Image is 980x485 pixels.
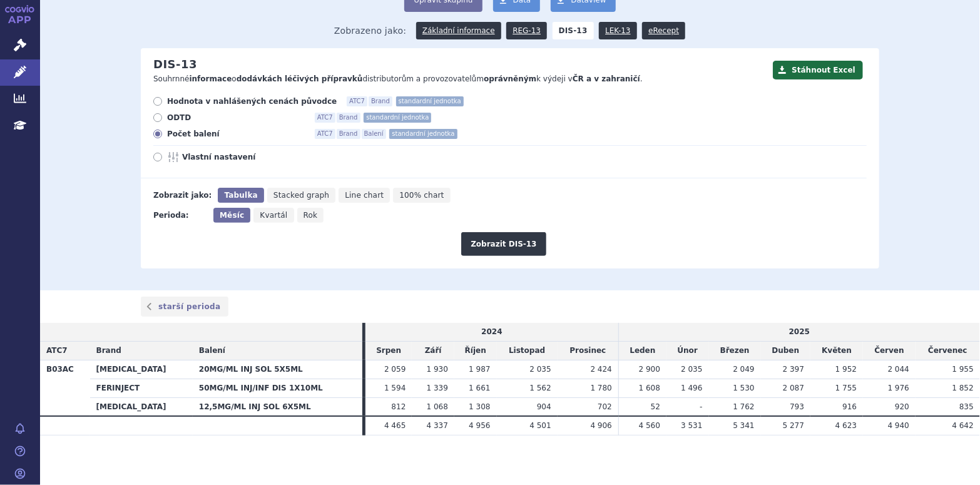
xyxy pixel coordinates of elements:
span: Brand [369,96,392,106]
span: 2 049 [733,365,754,374]
span: ATC7 [315,113,335,123]
span: Balení [199,346,225,355]
span: Tabulka [224,191,257,200]
strong: oprávněným [484,74,536,83]
span: 4 956 [469,421,490,430]
span: 2 900 [639,365,660,374]
td: Červen [863,342,916,360]
span: 4 906 [591,421,612,430]
span: Stacked graph [273,191,329,200]
a: starší perioda [141,297,228,317]
strong: dodávkách léčivých přípravků [237,74,363,83]
span: 1 852 [952,384,974,392]
span: 1 955 [952,365,974,374]
th: [MEDICAL_DATA] [90,360,193,379]
span: 4 501 [529,421,551,430]
span: 100% chart [399,191,444,200]
td: Leden [618,342,666,360]
div: Perioda: [153,208,207,223]
span: 1 530 [733,384,754,392]
span: 1 068 [427,402,448,411]
td: Září [412,342,454,360]
td: Prosinec [558,342,619,360]
td: Červenec [916,342,980,360]
span: 1 976 [888,384,909,392]
span: Brand [337,113,360,123]
a: eRecept [642,22,685,39]
span: 4 560 [639,421,660,430]
span: 4 337 [427,421,448,430]
button: Zobrazit DIS-13 [461,232,546,256]
span: 3 531 [681,421,702,430]
div: Zobrazit jako: [153,188,212,203]
td: Srpen [365,342,412,360]
strong: DIS-13 [553,22,594,39]
button: Stáhnout Excel [773,61,863,79]
span: standardní jednotka [389,129,457,139]
span: 1 608 [639,384,660,392]
span: 835 [959,402,974,411]
span: 1 562 [529,384,551,392]
span: 52 [651,402,660,411]
span: Vlastní nastavení [182,152,320,162]
span: 904 [537,402,551,411]
strong: informace [190,74,232,83]
th: 20MG/ML INJ SOL 5X5ML [193,360,362,379]
span: 1 496 [681,384,702,392]
span: 1 762 [733,402,754,411]
span: 1 780 [591,384,612,392]
span: 2 035 [529,365,551,374]
span: 916 [842,402,857,411]
span: 812 [392,402,406,411]
span: Brand [337,129,360,139]
th: B03AC [40,360,90,416]
td: Květen [810,342,863,360]
td: 2025 [618,323,980,341]
span: standardní jednotka [364,113,431,123]
td: 2024 [365,323,618,341]
span: 702 [598,402,612,411]
span: 2 044 [888,365,909,374]
h2: DIS-13 [153,58,197,71]
span: Zobrazeno jako: [334,22,407,39]
span: 1 952 [835,365,857,374]
span: Hodnota v nahlášených cenách původce [167,96,337,106]
td: Říjen [454,342,497,360]
span: Line chart [345,191,384,200]
a: LEK-13 [599,22,636,39]
span: 2 087 [783,384,804,392]
span: 1 755 [835,384,857,392]
strong: ČR a v zahraničí [573,74,640,83]
span: 1 987 [469,365,490,374]
span: 4 642 [952,421,974,430]
span: 1 339 [427,384,448,392]
th: [MEDICAL_DATA] [90,397,193,416]
span: Brand [96,346,121,355]
a: Základní informace [416,22,501,39]
span: 2 424 [591,365,612,374]
span: 793 [790,402,804,411]
span: - [700,402,702,411]
span: 1 930 [427,365,448,374]
span: 4 940 [888,421,909,430]
span: 920 [895,402,909,411]
a: REG-13 [506,22,547,39]
span: 5 277 [783,421,804,430]
span: 1 661 [469,384,490,392]
th: FERINJECT [90,379,193,397]
td: Únor [666,342,709,360]
th: 12,5MG/ML INJ SOL 6X5ML [193,397,362,416]
span: ATC7 [46,346,68,355]
span: 1 308 [469,402,490,411]
span: 2 397 [783,365,804,374]
span: Balení [362,129,386,139]
span: 1 594 [384,384,406,392]
td: Duben [761,342,810,360]
span: Počet balení [167,129,305,139]
span: 2 059 [384,365,406,374]
span: ATC7 [315,129,335,139]
span: Rok [304,211,318,220]
span: 4 623 [835,421,857,430]
th: 50MG/ML INJ/INF DIS 1X10ML [193,379,362,397]
span: 5 341 [733,421,754,430]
